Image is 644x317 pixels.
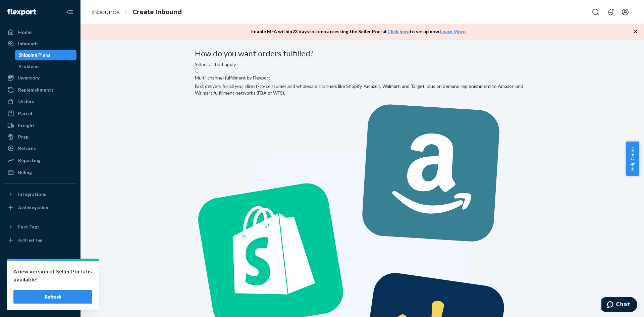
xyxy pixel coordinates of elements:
button: Give Feedback [4,298,76,309]
button: Refresh [13,290,92,304]
p: Enable MFA within 23 days to keep accessing the Seller Portal. to setup now. . [251,28,467,35]
ol: breadcrumbs [86,2,187,22]
a: Replenishments [4,85,76,95]
a: Help Center [4,287,76,298]
div: Fast delivery for all your direct-to-consumer and wholesale channels like Shopify, Amazon, Walmar... [195,83,530,96]
div: Orders [18,98,34,105]
div: Inventory [18,74,40,81]
a: Add Integration [4,202,76,213]
div: Freight [18,122,35,129]
a: Prep [4,131,76,142]
div: Problems [18,63,40,70]
a: Home [4,27,76,38]
div: Replenishments [18,87,54,93]
div: Add Integration [18,205,48,210]
button: Open notifications [604,5,617,19]
a: Returns [4,143,76,154]
iframe: Öffnet ein Widget, in dem Sie mit einem unserer Kundenserviceagenten chatten können [601,297,637,314]
input: Multi-channel fulfillment by FlexportFast delivery for all your direct-to-consumer and wholesale ... [195,68,199,73]
a: Add Fast Tag [4,235,76,246]
button: Open account menu [619,5,632,19]
a: Settings [4,264,76,275]
div: Integrations [18,191,46,198]
div: Returns [18,145,36,152]
a: Freight [4,120,76,131]
button: Close Navigation [63,5,76,19]
div: Fast Tags [18,223,40,230]
a: Billing [4,167,76,178]
a: Talk to Support [4,275,76,286]
button: Fast Tags [4,221,76,232]
div: Shipping Plans [18,52,50,58]
img: Flexport logo [7,9,36,15]
a: Inbounds [91,8,120,16]
div: Add Fast Tag [18,237,42,243]
a: Reporting [4,155,76,166]
label: Multi-channel fulfillment by Flexport [195,74,270,81]
div: Prep [18,134,29,140]
button: Integrations [4,189,76,200]
a: Shipping Plans [15,50,77,60]
div: Billing [18,169,32,176]
a: Orders [4,96,76,107]
div: Select all that apply. [195,61,530,68]
a: Click here [387,29,410,34]
div: Parcel [18,110,32,117]
div: Inbounds [18,40,39,47]
a: Inventory [4,72,76,83]
h3: How do you want orders fulfilled? [195,49,530,58]
a: Create Inbound [132,8,182,16]
a: Learn More [440,29,466,34]
a: Parcel [4,108,76,119]
a: Inbounds [4,38,76,49]
button: Open Search Box [589,5,602,19]
button: Help Center [626,142,639,176]
div: Home [18,29,32,36]
a: Problems [15,61,77,72]
div: Reporting [18,157,41,164]
p: A new version of Seller Portal is available! [13,267,92,283]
